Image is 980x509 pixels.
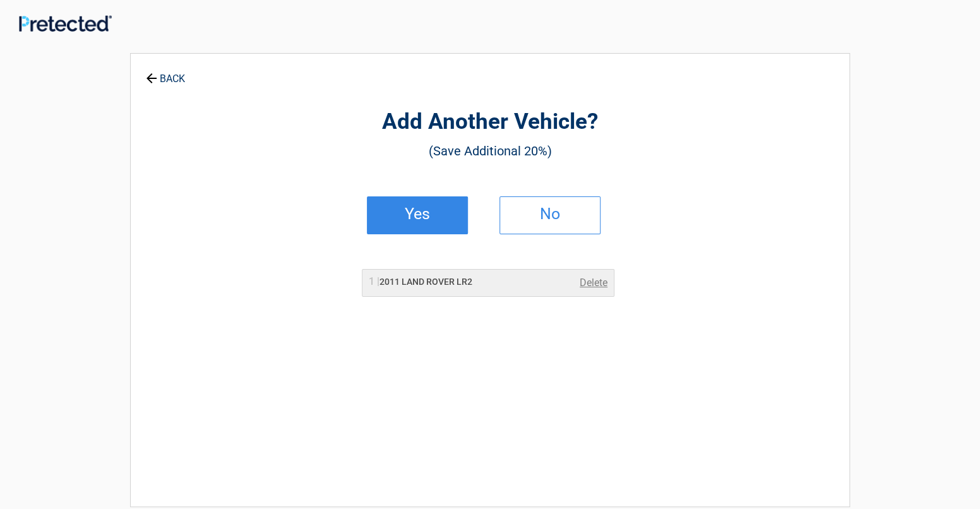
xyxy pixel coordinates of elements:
a: BACK [143,62,188,84]
h2: No [513,210,587,219]
h2: Yes [380,210,455,219]
span: 1 | [369,275,379,287]
img: Main Logo [19,15,112,32]
a: Delete [580,275,607,290]
h2: Add Another Vehicle? [200,107,780,137]
h2: 2011 LAND ROVER LR2 [369,275,472,289]
h3: (Save Additional 20%) [200,140,780,162]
